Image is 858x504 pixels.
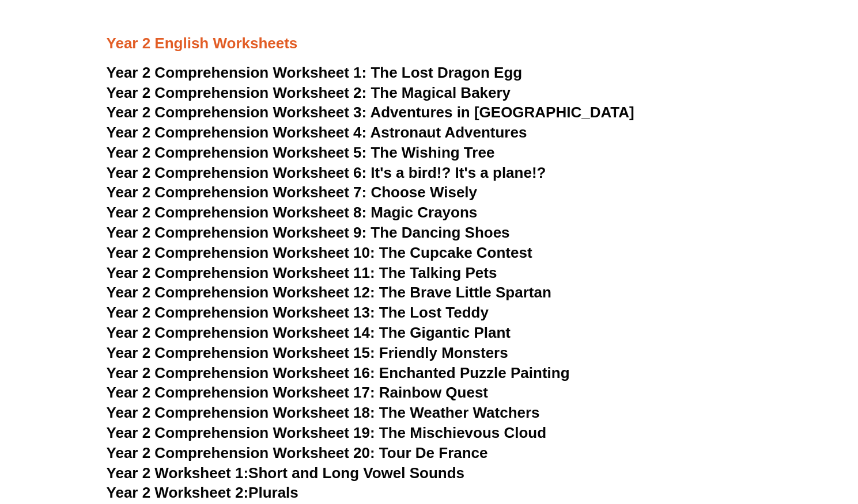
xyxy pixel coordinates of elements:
a: Year 2 Comprehension Worksheet 19: The Mischievous Cloud [107,424,546,441]
iframe: Chat Widget [666,374,858,504]
a: Year 2 Comprehension Worksheet 9: The Dancing Shoes [107,224,510,241]
a: Year 2 Comprehension Worksheet 2: The Magical Bakery [107,84,511,101]
a: Year 2 Comprehension Worksheet 11: The Talking Pets [107,264,497,281]
a: Year 2 Worksheet 2:Plurals [107,484,298,501]
a: Year 2 Comprehension Worksheet 4: Astronaut Adventures [107,124,527,141]
a: Year 2 Comprehension Worksheet 5: The Wishing Tree [107,144,495,161]
span: Choose Wisely [371,184,477,201]
a: Year 2 Comprehension Worksheet 12: The Brave Little Spartan [107,284,551,301]
span: Year 2 Worksheet 1: [107,464,249,482]
a: Year 2 Comprehension Worksheet 16: Enchanted Puzzle Painting [107,364,570,381]
span: The Lost Dragon Egg [371,64,522,81]
a: Year 2 Comprehension Worksheet 18: The Weather Watchers [107,404,540,421]
a: Year 2 Comprehension Worksheet 17: Rainbow Quest [107,384,488,401]
a: Year 2 Comprehension Worksheet 13: The Lost Teddy [107,304,489,321]
span: Year 2 Comprehension Worksheet 4: [107,124,367,141]
span: Year 2 Worksheet 2: [107,484,249,501]
span: The Wishing Tree [371,144,494,161]
span: Year 2 Comprehension Worksheet 5: [107,144,367,161]
span: Year 2 Comprehension Worksheet 3: [107,104,367,121]
a: Year 2 Comprehension Worksheet 10: The Cupcake Contest [107,244,532,261]
a: Year 2 Comprehension Worksheet 6: It's a bird!? It's a plane!? [107,164,546,181]
a: Year 2 Comprehension Worksheet 14: The Gigantic Plant [107,324,511,341]
a: Year 2 Comprehension Worksheet 1: The Lost Dragon Egg [107,64,522,81]
a: Year 2 Comprehension Worksheet 7: Choose Wisely [107,184,477,201]
a: Year 2 Comprehension Worksheet 15: Friendly Monsters [107,344,508,361]
a: Year 2 Comprehension Worksheet 8: Magic Crayons [107,204,478,221]
span: Year 2 Comprehension Worksheet 2: [107,84,367,101]
span: The Magical Bakery [371,84,511,101]
a: Year 2 Worksheet 1:Short and Long Vowel Sounds [107,464,464,482]
span: Year 2 Comprehension Worksheet 7: [107,184,367,201]
a: Year 2 Comprehension Worksheet 3: Adventures in [GEOGRAPHIC_DATA] [107,104,634,121]
span: Adventures in [GEOGRAPHIC_DATA] [370,104,634,121]
a: Year 2 Comprehension Worksheet 20: Tour De France [107,444,488,461]
span: Astronaut Adventures [370,124,527,141]
span: Year 2 Comprehension Worksheet 1: [107,64,367,81]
